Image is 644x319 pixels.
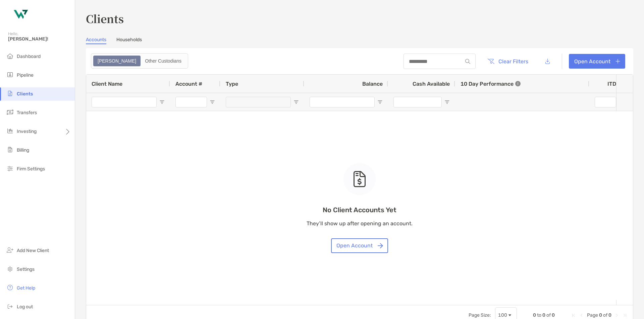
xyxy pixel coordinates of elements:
[6,108,14,116] img: transfers icon
[6,246,14,254] img: add_new_client icon
[17,285,35,291] span: Get Help
[353,171,366,187] img: empty state icon
[533,312,536,318] span: 0
[6,71,14,79] img: pipeline icon
[17,91,33,97] span: Clients
[17,72,34,78] span: Pipeline
[94,56,140,66] div: Zoe
[378,243,383,248] img: button icon
[17,129,37,134] span: Investing
[141,56,185,66] div: Other Custodians
[603,312,607,318] span: of
[17,110,37,115] span: Transfers
[8,36,71,42] span: [PERSON_NAME]!
[17,304,33,310] span: Log out
[614,313,620,318] div: Next Page
[569,54,625,69] a: Open Account
[331,238,388,253] button: Open Account
[6,302,14,310] img: logout icon
[6,146,14,154] img: billing icon
[552,312,555,318] span: 0
[571,313,576,318] div: First Page
[6,89,14,97] img: clients icon
[17,248,49,253] span: Add New Client
[546,312,551,318] span: of
[469,312,491,318] div: Page Size:
[17,166,45,172] span: Firm Settings
[86,37,106,44] a: Accounts
[537,312,541,318] span: to
[587,312,598,318] span: Page
[579,313,584,318] div: Previous Page
[6,127,14,135] img: investing icon
[8,3,32,27] img: Zoe Logo
[6,284,14,292] img: get-help icon
[608,312,611,318] span: 0
[6,52,14,60] img: dashboard icon
[86,11,633,26] h3: Clients
[622,313,628,318] div: Last Page
[17,266,35,272] span: Settings
[91,53,188,69] div: segmented control
[6,164,14,172] img: firm-settings icon
[542,312,545,318] span: 0
[17,54,41,59] span: Dashboard
[599,312,602,318] span: 0
[465,59,470,64] img: input icon
[17,147,29,153] span: Billing
[307,206,413,214] p: No Client Accounts Yet
[116,37,142,44] a: Households
[6,265,14,273] img: settings icon
[498,312,507,318] div: 100
[307,219,413,228] p: They’ll show up after opening an account.
[482,54,533,69] button: Clear Filters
